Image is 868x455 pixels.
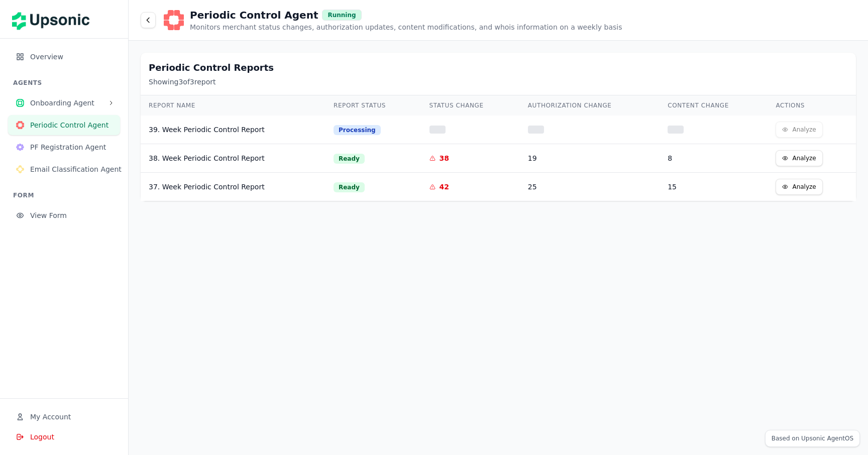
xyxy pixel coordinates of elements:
a: PF Registration AgentPF Registration Agent [8,144,120,153]
div: 42 [440,182,449,192]
div: 8 [668,153,759,163]
img: PF Registration Agent [16,143,24,151]
h2: Periodic Control Reports [149,61,848,75]
button: View Form [8,205,120,225]
div: 37. Week Periodic Control Report [149,182,317,192]
button: Overview [8,47,120,67]
div: 15 [668,182,759,192]
img: Periodic Control Agent [164,10,184,30]
button: Email Classification Agent [8,159,120,179]
span: Periodic Control Agent [30,120,112,130]
th: Report Status [325,95,421,116]
th: Content Change [660,95,768,116]
button: Logout [8,427,120,447]
a: Overview [8,53,120,63]
a: Periodic Control AgentPeriodic Control Agent [8,122,120,131]
div: Running [322,10,361,21]
div: 19 [528,153,652,163]
button: Analyze [776,150,822,166]
span: Onboarding Agent [30,98,104,108]
span: Logout [30,432,54,442]
img: Onboarding Agent [16,99,24,107]
button: Periodic Control Agent [8,115,120,135]
h3: AGENTS [13,79,120,87]
a: My Account [8,413,120,423]
span: PF Registration Agent [30,142,112,152]
button: My Account [8,407,120,427]
button: PF Registration Agent [8,137,120,157]
span: Overview [30,52,112,62]
div: 39. Week Periodic Control Report [149,125,317,135]
div: 25 [528,182,652,192]
span: Email Classification Agent [30,164,122,174]
th: Status Change [421,95,520,116]
div: Processing [334,125,381,135]
h1: Periodic Control Agent [190,8,318,22]
span: View Form [30,210,112,220]
a: Email Classification AgentEmail Classification Agent [8,166,120,175]
a: View Form [8,212,120,221]
div: 38. Week Periodic Control Report [149,153,317,163]
div: 38 [440,153,449,163]
div: Ready [334,182,365,192]
button: Analyze [776,179,822,195]
p: Showing 3 of 3 report [149,77,848,87]
button: Onboarding Agent [8,93,120,113]
p: Monitors merchant status changes, authorization updates, content modifications, and whois informa... [190,22,622,32]
h3: FORM [13,191,120,199]
img: Periodic Control Agent [16,121,24,129]
th: Actions [768,95,856,116]
th: Authorization Change [520,95,660,116]
th: Report Name [141,95,325,116]
div: Ready [334,154,365,164]
img: Email Classification Agent [16,165,24,173]
img: Upsonic [12,5,96,33]
span: My Account [30,412,71,422]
